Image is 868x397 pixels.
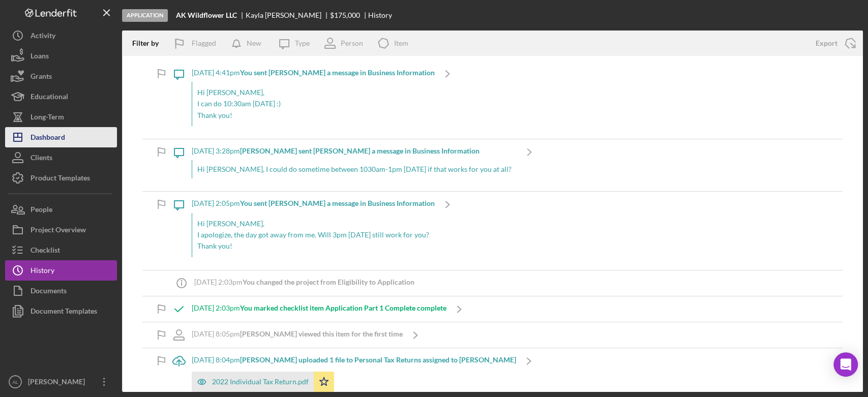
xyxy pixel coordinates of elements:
[247,33,261,53] div: New
[31,301,97,324] div: Document Templates
[240,329,403,338] b: [PERSON_NAME] viewed this item for the first time
[5,168,117,188] button: Product Templates
[31,147,52,170] div: Clients
[5,107,117,127] button: Long-Term
[197,218,430,229] p: Hi [PERSON_NAME],
[212,378,309,386] div: 2022 Individual Tax Return.pdf
[194,278,414,286] div: [DATE] 2:03pm
[192,199,435,207] div: [DATE] 2:05pm
[192,372,334,392] button: 2022 Individual Tax Return.pdf
[240,146,480,155] b: [PERSON_NAME] sent [PERSON_NAME] a message in Business Information
[31,199,52,222] div: People
[5,220,117,240] button: Project Overview
[192,304,446,312] div: [DATE] 2:03pm
[5,46,117,66] button: Loans
[197,240,430,252] p: Thank you!
[816,33,837,53] div: Export
[31,220,86,242] div: Project Overview
[166,296,472,322] a: [DATE] 2:03pmYou marked checklist item Application Part 1 Complete complete
[243,278,414,286] b: You changed the project from Eligibility to Application
[5,86,117,107] button: Educational
[166,192,460,269] a: [DATE] 2:05pmYou sent [PERSON_NAME] a message in Business InformationHi [PERSON_NAME],I apologize...
[341,39,363,47] div: Person
[31,168,90,191] div: Product Templates
[31,107,64,130] div: Long-Term
[31,25,55,48] div: Activity
[240,199,435,207] b: You sent [PERSON_NAME] a message in Business Information
[197,98,430,109] p: I can do 10:30am [DATE] :)
[5,25,117,46] button: Activity
[805,33,863,53] button: Export
[330,11,360,19] span: $175,000
[226,33,272,53] button: New
[192,160,517,178] div: Hi [PERSON_NAME], I could do sometime between 1030am-1pm [DATE] if that works for you at all?
[197,87,430,98] p: Hi [PERSON_NAME],
[31,86,68,109] div: Educational
[122,9,168,22] div: Application
[31,46,49,69] div: Loans
[192,356,516,364] div: [DATE] 8:04pm
[368,11,392,19] div: History
[5,127,117,147] button: Dashboard
[197,110,430,121] p: Thank you!
[192,33,216,53] div: Flagged
[25,372,92,394] div: [PERSON_NAME]
[166,61,460,139] a: [DATE] 4:41pmYou sent [PERSON_NAME] a message in Business InformationHi [PERSON_NAME],I can do 10...
[192,147,517,155] div: [DATE] 3:28pm
[5,281,117,301] button: Documents
[176,11,237,19] b: AK Wildflower LLC
[192,330,403,338] div: [DATE] 8:05pm
[394,39,408,47] div: Item
[31,127,65,150] div: Dashboard
[5,260,117,281] button: History
[5,372,117,392] button: AL[PERSON_NAME]
[5,147,117,168] button: Clients
[240,303,446,312] b: You marked checklist item Application Part 1 Complete complete
[5,240,117,260] button: Checklist
[166,139,542,191] a: [DATE] 3:28pm[PERSON_NAME] sent [PERSON_NAME] a message in Business InformationHi [PERSON_NAME], ...
[31,260,54,283] div: History
[833,352,858,377] div: Open Intercom Messenger
[295,39,310,47] div: Type
[132,39,166,47] div: Filter by
[166,33,226,53] button: Flagged
[166,322,428,348] a: [DATE] 8:05pm[PERSON_NAME] viewed this item for the first time
[31,240,60,263] div: Checklist
[197,229,430,240] p: I apologize, the day got away from me. Will 3pm [DATE] still work for you?
[192,69,435,77] div: [DATE] 4:41pm
[5,301,117,321] button: Document Templates
[246,11,330,19] div: Kayla [PERSON_NAME]
[5,66,117,86] button: Grants
[12,379,18,385] text: AL
[240,68,435,77] b: You sent [PERSON_NAME] a message in Business Information
[240,355,516,364] b: [PERSON_NAME] uploaded 1 file to Personal Tax Returns assigned to [PERSON_NAME]
[31,66,52,89] div: Grants
[31,281,67,303] div: Documents
[5,199,117,220] button: People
